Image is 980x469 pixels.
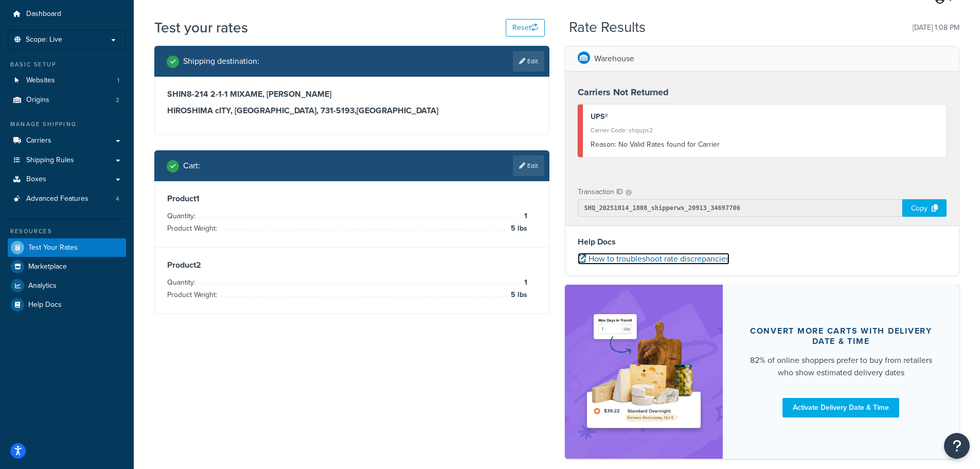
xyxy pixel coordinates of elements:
[167,289,220,300] span: Product Weight:
[8,257,126,276] a: Marketplace
[8,120,126,129] div: Manage Shipping
[26,36,62,44] span: Scope: Live
[167,260,537,270] h3: Product 2
[591,137,939,152] div: No Valid Rates found for Carrier
[167,89,537,99] h3: SHIN8-214 2-1-1 MIXAME, [PERSON_NAME]
[522,276,527,289] span: 1
[8,5,126,24] a: Dashboard
[28,301,62,309] span: Help Docs
[183,57,259,66] h2: Shipping destination :
[8,189,126,209] li: Advanced Features
[28,282,57,290] span: Analytics
[594,51,634,66] p: Warehouse
[8,131,126,150] a: Carriers
[591,110,939,124] div: UPS®
[8,296,126,314] a: Help Docs
[580,300,707,443] img: feature-image-ddt-36eae7f7280da8017bfb280eaccd9c446f90b1fe08728e4019434db127062ab4.png
[8,189,126,209] a: Advanced Features4
[28,244,78,252] span: Test Your Rates
[116,96,119,105] span: 2
[578,185,623,199] p: Transaction ID
[913,21,959,35] p: [DATE] 1:08 PM
[8,91,126,110] li: Origins
[154,18,248,38] h1: Test your rates
[26,136,51,145] span: Carriers
[513,51,544,72] a: Edit
[8,170,126,189] a: Boxes
[26,96,49,105] span: Origins
[28,263,67,271] span: Marketplace
[508,289,527,301] span: 5 lbs
[8,238,126,257] a: Test Your Rates
[167,211,198,221] span: Quantity:
[522,210,527,222] span: 1
[508,222,527,235] span: 5 lbs
[8,71,126,90] li: Websites
[183,161,200,170] h2: Cart :
[513,155,544,176] a: Edit
[26,156,74,165] span: Shipping Rules
[167,194,537,204] h3: Product 1
[506,19,545,37] button: Reset
[591,139,616,150] span: Reason:
[578,236,947,248] h4: Help Docs
[578,253,729,265] a: How to troubleshoot rate discrepancies
[26,175,46,184] span: Boxes
[8,71,126,90] a: Websites1
[782,398,899,418] a: Activate Delivery Date & Time
[944,433,970,459] button: Open Resource Center
[902,199,947,217] div: Copy
[8,151,126,170] a: Shipping Rules
[167,277,198,288] span: Quantity:
[578,85,669,99] strong: Carriers Not Returned
[26,10,61,19] span: Dashboard
[8,276,126,295] a: Analytics
[591,123,939,137] div: Carrier Code: shqups2
[116,195,119,203] span: 4
[167,223,220,234] span: Product Weight:
[8,91,126,110] a: Origins2
[26,76,55,85] span: Websites
[747,354,935,379] div: 82% of online shoppers prefer to buy from retailers who show estimated delivery dates
[747,326,935,346] div: Convert more carts with delivery date & time
[569,20,646,36] h2: Rate Results
[8,227,126,236] div: Resources
[26,195,88,203] span: Advanced Features
[167,106,537,116] h3: HIROSHIMA cITY, [GEOGRAPHIC_DATA], 731-5193 , [GEOGRAPHIC_DATA]
[117,76,119,85] span: 1
[8,60,126,69] div: Basic Setup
